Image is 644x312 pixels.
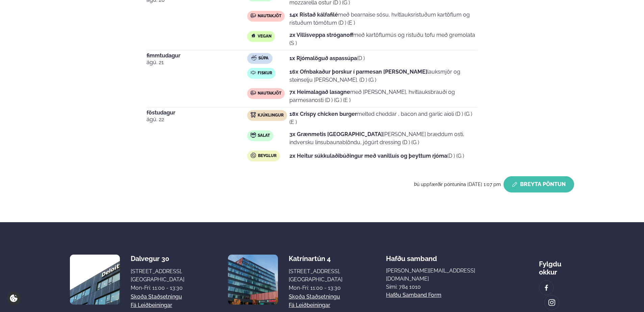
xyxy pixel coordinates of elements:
strong: 16x Ofnbakaður þorskur í parmesan [PERSON_NAME] [289,69,427,75]
span: ágú. 21 [147,58,247,67]
strong: 2x Villisveppa stróganoff [289,32,353,38]
span: ágú. 22 [147,115,247,124]
p: með bearnaise sósu, hvítlauksristuðum kartöflum og ristuðum tómötum (D ) (E ) [289,11,478,27]
a: Fá leiðbeiningar [289,301,330,309]
img: beef.svg [251,90,256,96]
div: Mon-Fri: 11:00 - 13:30 [289,284,342,292]
p: með [PERSON_NAME], hvítlauksbrauði og parmesanosti (D ) (G ) (E ) [289,88,478,104]
img: chicken.svg [251,112,256,118]
p: melted cheddar , bacon and garlic aioli (D ) (G ) (E ) [289,110,478,126]
a: image alt [539,281,553,295]
a: [PERSON_NAME][EMAIL_ADDRESS][DOMAIN_NAME] [386,267,495,283]
span: Fiskur [258,71,272,76]
span: Nautakjöt [258,91,281,96]
strong: 1x Rjómalöguð aspassúpa [289,55,357,61]
strong: 3x Grænmetis [GEOGRAPHIC_DATA] [289,131,383,137]
p: [PERSON_NAME] bræddum osti, indversku linsubaunablöndu, jógúrt dressing (D ) (G ) [289,130,478,147]
a: Fá leiðbeiningar [131,301,172,309]
a: Cookie settings [7,291,21,305]
span: Beyglur [258,153,277,159]
div: [STREET_ADDRESS], [GEOGRAPHIC_DATA] [131,267,184,284]
div: Dalvegur 30 [131,255,184,263]
img: soup.svg [251,55,257,60]
div: Katrínartún 4 [289,255,342,263]
div: [STREET_ADDRESS], [GEOGRAPHIC_DATA] [289,267,342,284]
img: beef.svg [251,13,256,18]
img: bagle-new-16px.svg [251,153,256,158]
img: image alt [228,255,278,305]
a: Skoða staðsetningu [289,293,340,301]
span: Salat [258,133,270,138]
img: Vegan.svg [251,33,256,38]
strong: 2x Heitur súkkulaðibúðingur með vanilluís og þeyttum rjóma [289,153,447,159]
a: image alt [545,295,559,310]
span: Nautakjöt [258,14,281,19]
span: Þú uppfærðir pöntunina [DATE] 1:07 pm [414,182,501,187]
strong: 14x Ristað kálfafilé [289,11,338,18]
span: Súpa [258,56,268,61]
span: fimmtudagur [147,53,247,58]
div: Fylgdu okkur [539,255,574,276]
span: Hafðu samband [386,249,437,263]
p: (D ) (G ) [289,152,464,160]
div: Mon-Fri: 11:00 - 13:30 [131,284,184,292]
span: Kjúklingur [258,113,284,118]
strong: 7x Heimalagað lasagne [289,89,350,95]
img: image alt [548,299,556,307]
img: salad.svg [251,132,256,138]
img: fish.svg [251,70,256,75]
button: Breyta Pöntun [504,176,574,192]
a: Hafðu samband form [386,291,441,299]
a: Skoða staðsetningu [131,293,182,301]
span: Vegan [258,34,272,39]
p: (D ) [289,54,365,62]
span: föstudagur [147,110,247,115]
img: image alt [70,255,120,305]
strong: 18x Crispy chicken burger [289,111,357,117]
p: Sími: 784 1010 [386,283,495,291]
p: lauksmjör og steinselju [PERSON_NAME]. (D ) (G ) [289,68,478,84]
p: með kartöflumús og ristuðu tofu með gremolata (S ) [289,31,478,47]
img: image alt [543,284,550,292]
